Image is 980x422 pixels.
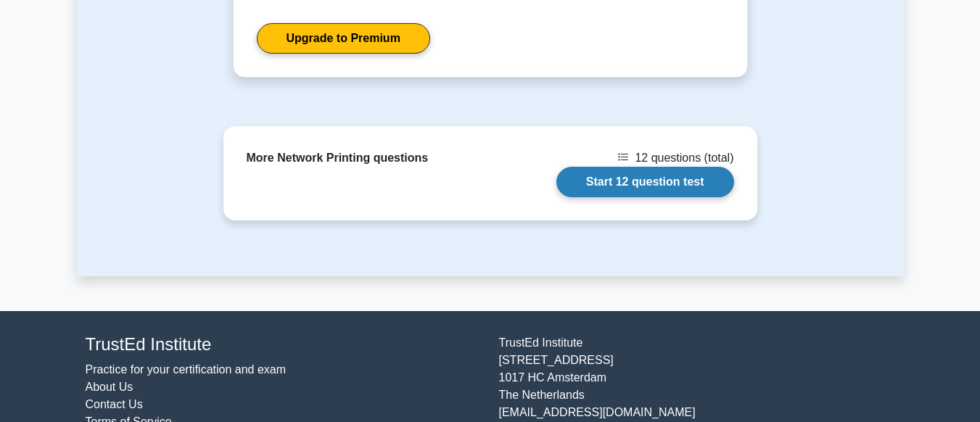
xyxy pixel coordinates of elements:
[556,167,734,197] a: Start 12 question test
[86,398,143,410] a: Contact Us
[86,334,482,355] h4: TrustEd Institute
[257,23,430,54] a: Upgrade to Premium
[86,381,133,393] a: About Us
[86,363,287,376] a: Practice for your certification and exam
